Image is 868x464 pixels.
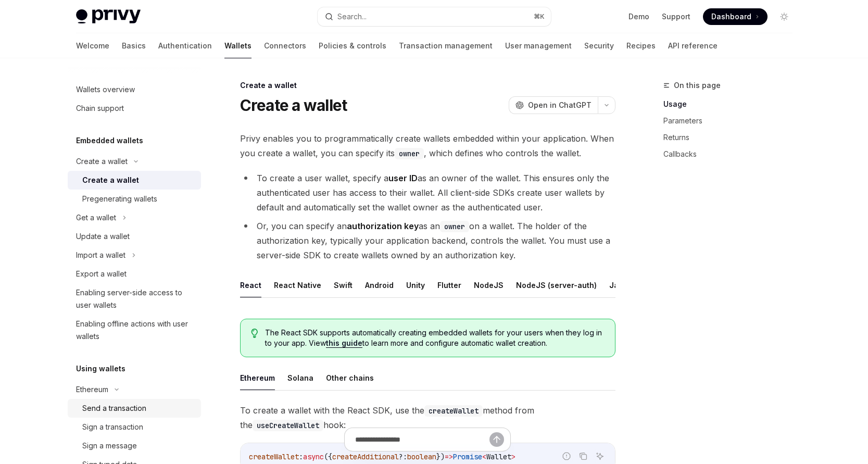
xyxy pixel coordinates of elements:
[534,12,545,21] span: ⌘ K
[82,402,146,415] div: Send a transaction
[82,421,143,433] div: Sign a transaction
[224,33,251,58] a: Wallets
[76,318,195,343] div: Enabling offline actions with user wallets
[505,33,572,58] a: User management
[68,265,201,283] a: Export a wallet
[240,131,615,160] span: Privy enables you to programmatically create wallets embedded within your application. When you c...
[76,155,128,168] div: Create a wallet
[251,329,258,338] svg: Tip
[240,171,615,215] li: To create a user wallet, specify a as an owner of the wallet. This ensures only the authenticated...
[82,174,139,186] div: Create a wallet
[76,249,125,261] div: Import a wallet
[674,79,721,92] span: On this page
[584,33,614,58] a: Security
[240,273,261,297] button: React
[609,273,627,297] button: Java
[347,221,419,231] strong: authorization key
[662,11,690,22] a: Support
[424,405,483,417] code: createWallet
[76,286,195,311] div: Enabling server-side access to user wallets
[663,146,801,162] a: Callbacks
[68,190,201,208] a: Pregenerating wallets
[365,273,394,297] button: Android
[274,273,321,297] button: React Native
[68,283,201,315] a: Enabling server-side access to user wallets
[158,33,212,58] a: Authentication
[474,273,504,297] button: NodeJS
[319,33,386,58] a: Policies & controls
[68,436,201,455] a: Sign a message
[68,399,201,418] a: Send a transaction
[240,219,615,262] li: Or, you can specify an as an on a wallet. The holder of the authorization key, typically your app...
[287,366,313,390] button: Solana
[626,33,656,58] a: Recipes
[253,420,323,431] code: useCreateWallet
[406,273,425,297] button: Unity
[68,315,201,346] a: Enabling offline actions with user wallets
[76,9,141,24] img: light logo
[399,33,493,58] a: Transaction management
[711,11,751,22] span: Dashboard
[76,33,109,58] a: Welcome
[68,99,201,118] a: Chain support
[703,8,768,25] a: Dashboard
[388,173,418,183] strong: user ID
[76,211,116,224] div: Get a wallet
[264,33,306,58] a: Connectors
[76,83,135,96] div: Wallets overview
[68,80,201,99] a: Wallets overview
[326,366,374,390] button: Other chains
[663,129,801,146] a: Returns
[68,418,201,436] a: Sign a transaction
[395,148,424,159] code: owner
[489,432,504,447] button: Send message
[122,33,146,58] a: Basics
[663,112,801,129] a: Parameters
[628,11,649,22] a: Demo
[76,362,125,375] h5: Using wallets
[76,102,124,115] div: Chain support
[776,8,792,25] button: Toggle dark mode
[76,134,143,147] h5: Embedded wallets
[668,33,718,58] a: API reference
[326,338,362,348] a: this guide
[337,10,367,23] div: Search...
[76,268,127,280] div: Export a wallet
[528,100,592,110] span: Open in ChatGPT
[240,403,615,432] span: To create a wallet with the React SDK, use the method from the hook:
[318,7,551,26] button: Search...⌘K
[240,80,615,91] div: Create a wallet
[663,96,801,112] a: Usage
[334,273,353,297] button: Swift
[68,171,201,190] a: Create a wallet
[76,383,108,396] div: Ethereum
[440,221,469,232] code: owner
[265,328,604,348] span: The React SDK supports automatically creating embedded wallets for your users when they log in to...
[516,273,597,297] button: NodeJS (server-auth)
[82,193,157,205] div: Pregenerating wallets
[76,230,130,243] div: Update a wallet
[240,366,275,390] button: Ethereum
[68,227,201,246] a: Update a wallet
[509,96,598,114] button: Open in ChatGPT
[437,273,461,297] button: Flutter
[240,96,347,115] h1: Create a wallet
[82,440,137,452] div: Sign a message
